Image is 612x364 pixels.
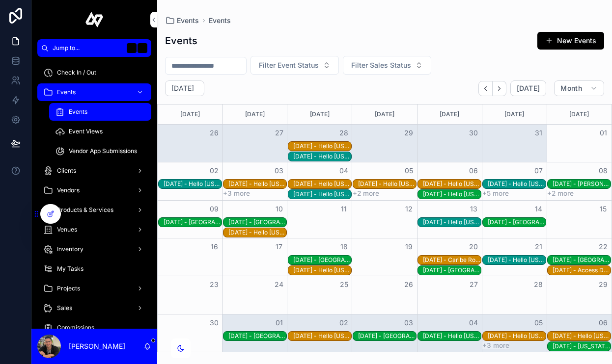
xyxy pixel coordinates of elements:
div: [DATE] - Hello [US_STATE] - [GEOGRAPHIC_DATA][PERSON_NAME] [GEOGRAPHIC_DATA] - [GEOGRAPHIC_DATA] [358,180,416,188]
button: 13 [468,203,479,215]
div: 11/20/2025 - Caribe Royale Orlando - Orlando - Caribe Royale - reclJfPw4UvMHhGIb [423,256,481,264]
button: 02 [338,317,350,329]
div: [DATE] - [GEOGRAPHIC_DATA] - [GEOGRAPHIC_DATA] - [GEOGRAPHIC_DATA] - recbtKDsc3PdApa2l [488,218,546,226]
span: Events [69,108,87,116]
a: Projects [37,280,151,297]
button: 02 [208,165,220,177]
button: 04 [468,317,479,329]
div: 11/10/2025 - LoganMania - Orlando - Kia Center - recr9a2I4Ic1FyRVN [228,218,286,227]
div: 12/5/2025 - Hello Florida - Orlando - Brown and Brown Office - recU5EVgmutwfuil7 [488,332,546,340]
span: Event Views [69,128,103,135]
div: [DATE] - Hello [US_STATE] - [GEOGRAPHIC_DATA][PERSON_NAME] & [PERSON_NAME]'s Ristorante - recYbj6... [293,180,351,188]
button: New Events [537,32,604,50]
span: Events [57,88,76,96]
div: 11/2/2025 - Hello Florida - Orlando - Orlando World Center Marriott - recR0zpTr2EXvyl16 [164,180,222,188]
button: 17 [273,241,285,253]
button: 29 [597,279,609,290]
button: 06 [597,317,609,329]
div: 11/7/2025 - Hello Florida - Orlando - Sapphire Falls Resort - recFWEEnBiFIGWgyn [488,180,546,188]
div: 12/6/2025 - Hello Florida - Orlando - Orange County Convention Center - West Building - rec6YAr8e... [553,332,611,340]
div: [DATE] [354,104,415,124]
div: [DATE] - [GEOGRAPHIC_DATA] - [GEOGRAPHIC_DATA] - [GEOGRAPHIC_DATA] - recqCX0RrFtR4G87o [228,332,286,340]
span: Vendor App Submissions [69,147,137,155]
button: [DATE] [510,80,546,96]
div: [DATE] - [US_STATE] and [PERSON_NAME] - [GEOGRAPHIC_DATA] - recseKToaPUSU5lWR [553,342,611,350]
div: 12/4/2025 - Hello Florida - Orlando - Rosen Shingle Creek - rec4ir84j9dW0nP6v [423,332,481,340]
a: Venues [37,221,151,238]
div: 10/28/2025 - Hello Florida - Orlando - Ritz Carlton Amelia Island - recyJNOIKU0iB3MEE [293,142,351,151]
div: [DATE] - Caribe Royale [GEOGRAPHIC_DATA] - [GEOGRAPHIC_DATA] - [GEOGRAPHIC_DATA] Royale - reclJfP... [423,256,481,264]
button: Jump to...K [37,39,151,57]
button: 26 [403,279,415,290]
button: 31 [532,127,544,139]
div: 11/22/2025 - Access DMC Orlando - Orlando - JW Marriott Orlando Grande Lakes - recNI4xQUiIZLMTwh [553,266,611,275]
div: 11/21/2025 - Hello Florida - Orlando - Omni Orlando Resort Champions Gate - recFVWAurYzCvPYbX [488,256,546,264]
button: 21 [532,241,544,253]
a: Inventory [37,240,151,258]
span: K [139,44,146,52]
button: 03 [273,165,285,177]
div: [DATE] - Hello [US_STATE] - [GEOGRAPHIC_DATA][PERSON_NAME] and Brown Office - recU5EVgmutwfuil7 [488,332,546,340]
a: Vendors [37,182,151,199]
h1: Events [165,34,197,48]
button: 10 [273,203,285,215]
button: 15 [597,203,609,215]
div: [DATE] [224,104,285,124]
span: Vendors [57,186,80,194]
span: Jump to... [53,44,123,52]
span: Inventory [57,245,83,253]
button: 06 [468,165,479,177]
button: 27 [273,127,285,139]
div: [DATE] [549,104,610,124]
button: Select Button [343,56,431,75]
div: [DATE] [419,104,480,124]
button: +2 more [353,189,379,197]
span: My Tasks [57,265,83,273]
div: [DATE] - [GEOGRAPHIC_DATA] - [GEOGRAPHIC_DATA] - [GEOGRAPHIC_DATA] - rec0rozvHQAlda5Xa [553,256,611,264]
div: 11/20/2025 - LoganMania - Orlando - Kia Center - recIVCyKzpY80LyUr [423,266,481,275]
div: [DATE] - Hello [US_STATE] - [GEOGRAPHIC_DATA] - [GEOGRAPHIC_DATA] Marriott - recR0zpTr2EXvyl16 [164,180,222,188]
button: +2 more [547,189,574,197]
button: Back [478,81,493,96]
span: Month [560,84,582,93]
button: 11 [338,203,350,215]
div: [DATE] - [GEOGRAPHIC_DATA] - Orlando - Kia Center - recd5BzdCNiyc1hig [164,218,222,226]
a: Events [209,16,231,26]
a: Event Views [49,123,151,140]
a: Products & Services [37,201,151,219]
button: 05 [532,317,544,329]
div: 11/4/2025 - Hello Florida - Orlando - Maria & Enzo's Ristorante - recYbj6ZLUnYVpxZh [293,180,351,188]
button: 12 [403,203,415,215]
div: [DATE] [484,104,545,124]
div: [DATE] [289,104,350,124]
div: [DATE] - Hello [US_STATE] - [GEOGRAPHIC_DATA][PERSON_NAME][GEOGRAPHIC_DATA] - rec3JrFgb6RMnfAOp [228,229,286,236]
div: [DATE] [159,104,221,124]
button: 30 [208,317,220,329]
button: 25 [338,279,350,290]
button: 28 [532,279,544,290]
a: Clients [37,162,151,180]
button: 08 [597,165,609,177]
button: 01 [597,127,609,139]
div: 11/14/2025 - LoganMania - Orlando - Kia Center - recbtKDsc3PdApa2l [488,218,546,227]
a: Events [165,16,199,26]
div: [DATE] - [GEOGRAPHIC_DATA] - [GEOGRAPHIC_DATA] - [GEOGRAPHIC_DATA] - rec9LEyEUBC7eU5FZ [293,256,351,264]
div: 11/5/2025 - Hello Florida - Orlando - Rosen Shingle Creek - recoAc1jdjbTJlQCw [358,180,416,188]
a: Commissions [37,319,151,337]
button: 24 [273,279,285,290]
div: 11/6/2025 - Hello Florida - Orlando - Rosen Shingle Creek - recc7UbotCOAioVbL [423,180,481,188]
span: Sales [57,304,72,312]
span: Filter Event Status [259,60,319,70]
button: 28 [338,127,350,139]
button: 30 [468,127,479,139]
div: [DATE] - Hello [US_STATE] - [GEOGRAPHIC_DATA] - [GEOGRAPHIC_DATA][PERSON_NAME][GEOGRAPHIC_DATA] -... [293,142,351,150]
div: 11/22/2025 - LoganMania - Orlando - Kia Center - rec0rozvHQAlda5Xa [553,256,611,264]
div: Month View [157,104,612,352]
button: 07 [532,165,544,177]
div: scrollable content [31,57,157,329]
span: Projects [57,285,80,292]
span: [DATE] [517,84,540,93]
div: 11/10/2025 - Hello Florida - Orlando - Rosen Center Hotel - rec3JrFgb6RMnfAOp [228,228,286,237]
